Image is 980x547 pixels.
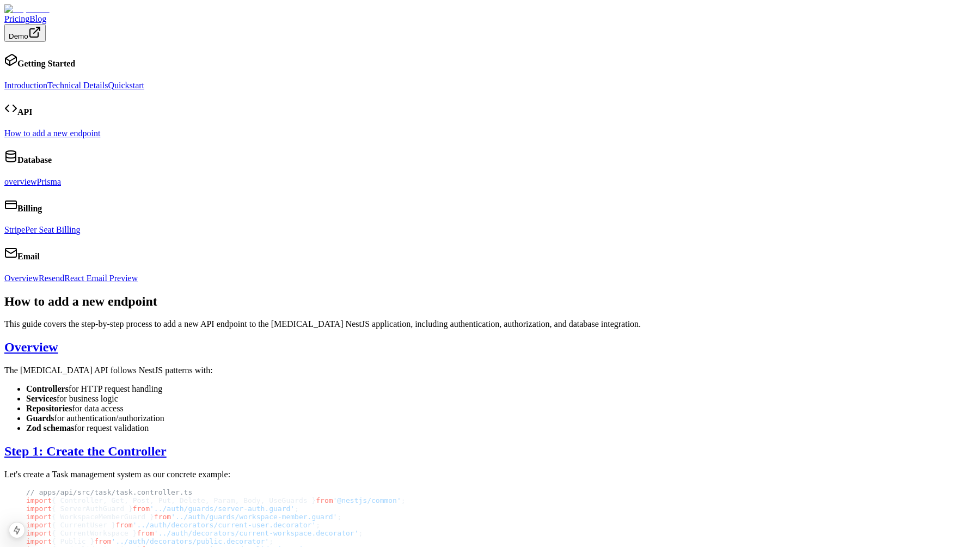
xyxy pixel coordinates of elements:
span: ; [316,521,320,529]
span: ; [359,529,363,537]
span: import [26,513,52,521]
span: { Public } [52,537,94,545]
button: Demo [4,24,46,42]
span: from [154,513,171,521]
a: Pricing [4,14,29,23]
a: Prisma [37,177,61,186]
h1: How to add a new endpoint [4,294,976,309]
span: import [26,529,52,537]
h4: Billing [4,198,976,214]
h4: API [4,102,976,117]
span: from [115,521,132,529]
strong: Zod schemas [26,423,74,433]
p: The [MEDICAL_DATA] API follows NestJS patterns with: [4,366,976,375]
a: React Email Preview [64,273,138,283]
a: Quickstart [108,81,144,90]
a: Dopamine [4,4,976,14]
span: { Controller, Get, Post, Put, Delete, Param, Body, UseGuards } [52,496,316,505]
span: '../auth/decorators/current-workspace.decorator' [154,529,359,537]
a: Introduction [4,81,47,90]
span: ; [269,537,273,545]
span: { ServerAuthGuard } [52,505,133,513]
a: Resend [39,273,64,283]
img: Dopamine [4,4,50,14]
span: from [133,505,150,513]
a: Per Seat Billing [25,225,80,234]
span: // apps/api/src/task/task.controller.ts [26,488,192,496]
a: Stripe [4,225,25,234]
span: '../auth/decorators/current-user.decorator' [133,521,316,529]
span: from [316,496,333,505]
span: '../auth/decorators/public.decorator' [112,537,269,545]
li: for business logic [26,394,976,404]
a: Blog [29,14,46,23]
a: Technical Details [47,81,108,90]
span: ; [295,505,299,513]
a: overview [4,177,37,186]
span: import [26,521,52,529]
a: How to add a new endpoint [4,129,100,138]
a: Demo [4,31,46,40]
li: for HTTP request handling [26,384,976,394]
span: { CurrentUser } [52,521,115,529]
p: This guide covers the step-by-step process to add a new API endpoint to the [MEDICAL_DATA] NestJS... [4,319,976,329]
span: ; [337,513,341,521]
strong: Services [26,394,57,403]
span: from [137,529,154,537]
h4: Database [4,150,976,165]
span: import [26,537,52,545]
p: Let's create a Task management system as our concrete example: [4,470,976,479]
li: for authentication/authorization [26,414,976,423]
a: Step 1: Create the Controller [4,444,167,458]
strong: Guards [26,414,54,423]
span: import [26,505,52,513]
span: '../auth/guards/server-auth.guard' [150,505,295,513]
span: import [26,496,52,505]
strong: Repositories [26,404,72,413]
span: '../auth/guards/workspace-member.guard' [171,513,337,521]
a: Overview [4,273,39,283]
h4: Email [4,246,976,262]
a: Overview [4,340,58,354]
strong: Controllers [26,384,69,393]
li: for request validation [26,423,976,433]
li: for data access [26,404,976,414]
h4: Getting Started [4,53,976,69]
span: ; [401,496,406,505]
span: '@nestjs/common' [333,496,401,505]
span: { CurrentWorkspace } [52,529,137,537]
span: { WorkspaceMemberGuard } [52,513,154,521]
span: from [94,537,111,545]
